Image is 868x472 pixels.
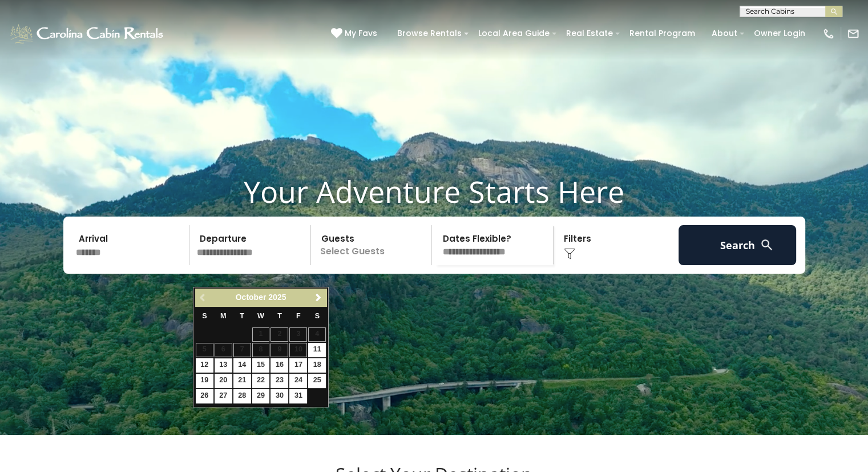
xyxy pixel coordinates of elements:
a: Browse Rentals [391,25,467,42]
a: 16 [271,358,288,373]
a: 13 [215,358,232,373]
img: filter--v1.png [564,248,575,259]
a: 19 [196,374,213,388]
p: Select Guests [314,225,432,265]
a: 30 [271,389,288,403]
a: Rental Program [624,25,701,42]
a: 23 [271,374,288,388]
span: Next [314,293,323,302]
span: 2025 [268,293,286,302]
a: Owner Login [748,25,811,42]
a: Next [311,290,325,305]
a: My Favs [331,27,380,40]
span: October [236,293,267,302]
a: 12 [196,358,213,373]
img: search-regular-white.png [760,238,774,252]
a: 20 [215,374,232,388]
span: Tuesday [240,312,244,320]
a: 28 [233,389,251,403]
a: 26 [196,389,213,403]
a: 25 [308,374,326,388]
a: 17 [289,358,307,373]
a: Real Estate [560,25,619,42]
span: Monday [220,312,227,320]
span: Sunday [202,312,207,320]
h1: Your Adventure Starts Here [9,174,859,209]
a: 11 [308,343,326,357]
a: About [706,25,743,42]
img: White-1-1-2.png [9,22,167,45]
a: 31 [289,389,307,403]
a: Local Area Guide [473,25,555,42]
span: My Favs [345,27,377,39]
span: Friday [296,312,301,320]
a: 29 [252,389,270,403]
a: 27 [215,389,232,403]
span: Wednesday [257,312,264,320]
img: phone-regular-white.png [822,27,835,40]
a: 15 [252,358,270,373]
img: mail-regular-white.png [847,27,859,40]
a: 18 [308,358,326,373]
a: 22 [252,374,270,388]
span: Thursday [277,312,282,320]
a: 14 [233,358,251,373]
button: Search [679,225,797,265]
a: 21 [233,374,251,388]
span: Saturday [315,312,320,320]
a: 24 [289,374,307,388]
